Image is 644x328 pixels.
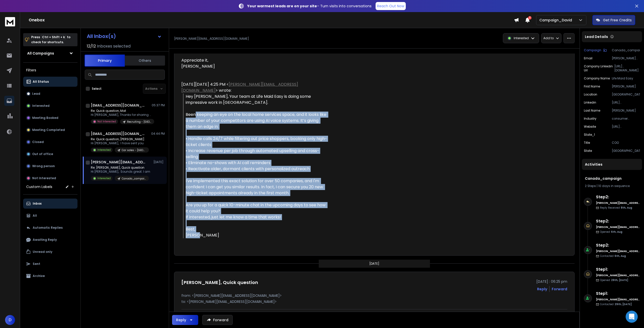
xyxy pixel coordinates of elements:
p: Interested [97,148,111,152]
p: Contacted [600,254,626,258]
p: 04:44 PM [151,132,165,136]
p: Get Free Credits [603,18,632,23]
p: Hi [PERSON_NAME], I have sent you [91,141,149,145]
button: Closed [23,137,77,147]
h6: Step 2 : [596,194,640,200]
span: 8th, Aug [621,206,632,210]
div: Best, [186,226,328,232]
p: Awaiting Reply [33,238,57,242]
p: Opened [600,278,628,282]
p: [URL][DOMAIN_NAME][PERSON_NAME] [612,101,640,105]
p: Campaign_David [539,18,574,23]
p: 05:37 PM [152,103,165,107]
p: Re: Quick question, Mat [91,109,151,113]
div: [DATE][DATE] 4:25 PM < > wrote: [181,81,328,93]
p: Lead Details [585,34,608,39]
p: [URL][DOMAIN_NAME] [612,125,640,129]
button: Reply [172,315,198,325]
p: Canada_campaign [122,177,146,180]
p: Inbox [33,202,42,206]
p: Car sales - [GEOGRAPHIC_DATA] 1st tier [122,148,146,152]
h6: [PERSON_NAME][EMAIL_ADDRESS][DOMAIN_NAME] [596,273,640,277]
p: State_1 [584,133,595,137]
p: to: <[PERSON_NAME][EMAIL_ADDRESS][DOMAIN_NAME]> [181,299,567,304]
p: [URL][DOMAIN_NAME] [614,64,640,72]
button: Interested [23,101,77,111]
p: Contacted [600,302,632,306]
button: Not Interested [23,173,77,183]
p: Automatic Replies [33,226,63,230]
h1: Onebox [29,17,514,23]
p: Life Maid Easy [612,76,640,80]
p: [DATE] : 06:25 pm [536,279,567,284]
button: Others [125,55,165,66]
button: Archive [23,271,77,281]
button: Out of office [23,149,77,159]
p: Not Interested [32,176,56,180]
span: 10 days in sequence [598,184,630,188]
h3: Custom Labels [26,184,52,189]
p: title [584,141,590,145]
p: from: <[PERSON_NAME][EMAIL_ADDRESS][DOMAIN_NAME]> [181,293,567,298]
p: Closed [32,140,44,144]
p: Company Name [584,76,610,80]
p: [PERSON_NAME][EMAIL_ADDRESS][DOMAIN_NAME] [612,56,640,60]
p: [GEOGRAPHIC_DATA] [612,149,640,153]
div: • Reactivate older, dormant clients with personalized outreach [186,166,328,172]
div: • Eliminate no-shows with AI call reminders [186,160,328,166]
p: First Name [584,84,600,88]
span: 3 [528,16,532,20]
h6: Step 2 : [596,242,640,248]
h6: Step 1 : [596,266,640,272]
button: Automatic Replies [23,223,77,233]
div: [PERSON_NAME] [186,232,328,238]
p: Opened [600,230,622,234]
p: Re: Quick question, [PERSON_NAME] [91,137,149,141]
p: Reply Received [600,206,632,210]
p: linkedin [584,101,596,105]
p: Last Name [584,109,600,113]
p: COO [612,141,640,145]
p: [PERSON_NAME] [612,84,640,88]
div: • Increase revenue per job through automated upselling and cross-selling [186,148,328,160]
span: 12 / 12 [87,43,96,49]
p: All Status [33,80,49,84]
p: All [33,214,37,218]
button: D [5,315,15,325]
button: Forward [202,315,233,325]
h6: Step 1 : [596,291,640,297]
div: Open Intercom Messenger [626,311,638,323]
p: Interested [514,36,529,40]
p: Lead [32,92,40,96]
h1: [PERSON_NAME][EMAIL_ADDRESS][DOMAIN_NAME] [91,160,146,165]
div: Hey [PERSON_NAME], Your team at Life Maid Easy is doing some impressive work in [GEOGRAPHIC_DATA]. [186,93,328,106]
button: Reply [537,287,547,292]
p: Out of office [32,152,53,156]
button: Unread only [23,247,77,257]
p: [DATE] [153,160,165,164]
button: Sent [23,259,77,269]
button: Meeting Completed [23,125,77,135]
label: Select [92,87,102,91]
p: Reach Out Now [377,4,404,9]
p: Hi [PERSON_NAME], Sounds great. I am [91,170,150,174]
div: Been keeping an eye on the local home services space, and it looks like a number of your competit... [186,112,328,130]
h3: Inboxes selected [97,43,131,49]
h1: Canada_campaign [585,176,639,181]
button: Awaiting Reply [23,235,77,245]
h6: [PERSON_NAME][EMAIL_ADDRESS][DOMAIN_NAME] [596,225,640,229]
h1: All Campaigns [27,51,54,56]
p: Canada_campaign [612,48,640,52]
span: 29th, [DATE] [611,278,628,282]
a: [PERSON_NAME][EMAIL_ADDRESS][DOMAIN_NAME] [181,81,298,93]
button: Campaign [584,48,607,52]
p: [GEOGRAPHIC_DATA] [612,92,640,97]
p: Add to [543,36,554,40]
strong: Your warmest leads are on your site [247,4,317,9]
button: All Inbox(s) [83,31,166,41]
div: [PERSON_NAME] [181,63,328,69]
p: – Turn visits into conversations [247,4,372,9]
p: location [584,92,597,97]
p: Campaign [584,48,601,52]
